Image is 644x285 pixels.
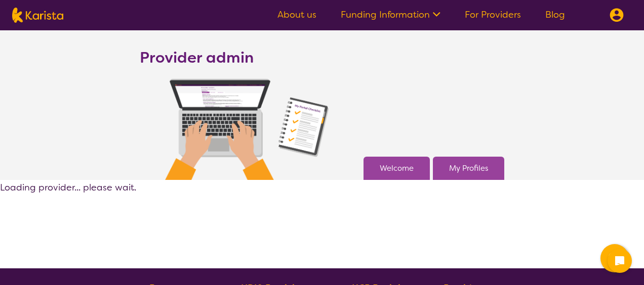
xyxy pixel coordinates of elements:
[380,161,414,176] a: Welcome
[140,49,254,67] h2: Provider admin
[277,9,316,21] a: About us
[341,9,440,21] a: Funding Information
[465,9,521,21] a: For Providers
[600,244,629,272] button: Channel Menu
[165,79,329,180] img: Hands typing on keyboard
[610,8,624,22] img: menu
[12,8,63,23] img: Karista logo
[545,9,565,21] a: Blog
[449,161,488,176] a: My Profiles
